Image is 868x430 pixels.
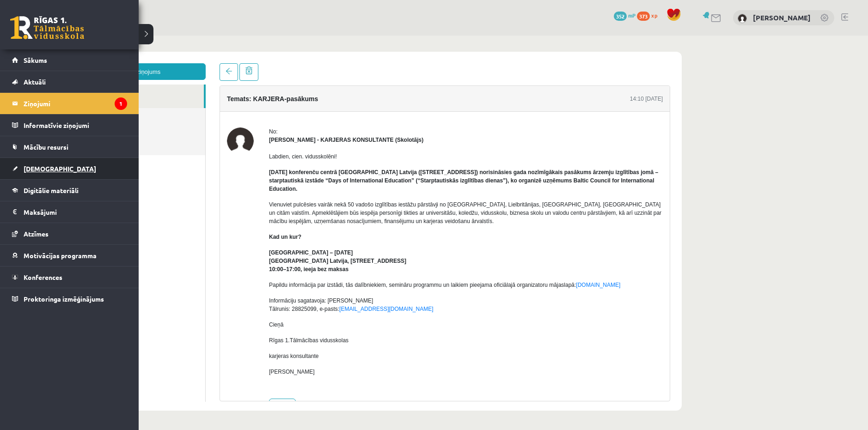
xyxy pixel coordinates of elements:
[232,261,626,278] p: Informāciju sagatavoja: [PERSON_NAME] Tālrunis: 28825099, e-pasts:
[190,60,281,67] h4: Temats: KARJERA-pasākums
[28,96,168,120] a: Dzēstie
[24,93,127,114] legend: Ziņojumi
[12,93,127,114] a: Ziņojumi1
[12,71,127,92] a: Aktuāli
[232,92,626,100] div: No:
[12,245,127,266] a: Motivācijas programma
[24,230,49,238] span: Atzīmes
[232,165,626,190] p: Vienuviet pulcēsies vairāk nekā 50 vadošo izglītības iestāžu pārstāvji no [GEOGRAPHIC_DATA], Liel...
[12,266,127,288] a: Konferences
[232,245,626,254] p: Papildu informācija par izstādi, tās dalībniekiem, semināru programmu un laikiem pieejama oficiāl...
[28,49,167,73] a: Ienākošie
[651,12,657,19] span: xp
[232,363,259,380] a: Atbildēt
[10,16,84,39] a: Rīgas 1. Tālmācības vidusskola
[232,301,626,309] p: Rīgas 1.Tālmācības vidusskolas
[12,180,127,201] a: Digitālie materiāli
[12,223,127,244] a: Atzīmes
[614,12,627,21] span: 352
[738,14,747,23] img: Kristiāna Ozola
[24,164,96,173] span: [DEMOGRAPHIC_DATA]
[24,186,79,194] span: Digitālie materiāli
[24,143,68,151] span: Mācību resursi
[232,316,626,325] p: karjeras konsultante
[539,246,583,253] a: [DOMAIN_NAME]
[24,78,46,86] span: Aktuāli
[12,201,127,223] a: Maksājumi
[28,73,168,96] a: Nosūtītie
[12,136,127,157] a: Mācību resursi
[593,59,626,67] div: 14:10 [DATE]
[190,92,217,119] img: Karīna Saveļjeva - KARJERAS KONSULTANTE
[614,12,636,19] a: 352 mP
[12,115,127,136] a: Informatīvie ziņojumi
[12,49,127,71] a: Sākums
[24,56,47,64] span: Sākums
[753,13,811,22] a: [PERSON_NAME]
[232,198,264,205] strong: Kad un kur?
[24,251,97,260] span: Motivācijas programma
[232,332,626,340] p: [PERSON_NAME]
[24,273,62,281] span: Konferences
[12,158,127,179] a: [DEMOGRAPHIC_DATA]
[628,12,636,19] span: mP
[232,117,626,125] p: Labdien, cien. vidusskolēni!
[302,270,396,277] a: [EMAIL_ADDRESS][DOMAIN_NAME]
[637,12,650,21] span: 373
[637,12,662,19] a: 373 xp
[24,201,127,223] legend: Maksājumi
[12,288,127,309] a: Proktoringa izmēģinājums
[115,97,127,110] i: 1
[232,101,386,108] strong: [PERSON_NAME] - KARJERAS KONSULTANTE (Skolotājs)
[24,295,104,303] span: Proktoringa izmēģinājums
[232,133,621,157] strong: [DATE] konferenču centrā [GEOGRAPHIC_DATA] Latvija ([STREET_ADDRESS]) norisināsies gada nozīmīgāk...
[232,214,369,237] strong: [GEOGRAPHIC_DATA] – [DATE] [GEOGRAPHIC_DATA] Latvija, [STREET_ADDRESS] 10:00–17:00, ieeja bez maksas
[24,115,127,136] legend: Informatīvie ziņojumi
[28,28,169,44] a: Jauns ziņojums
[232,285,626,293] p: Cieņā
